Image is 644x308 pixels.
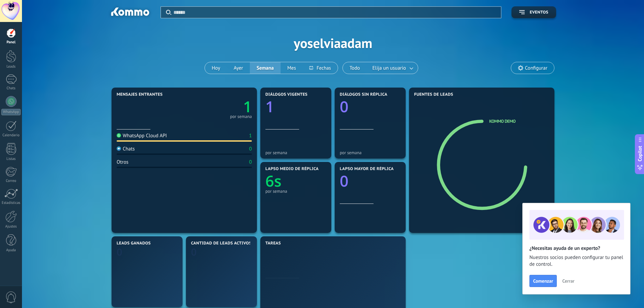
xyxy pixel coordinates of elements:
img: WhatsApp Cloud API [117,133,121,138]
span: Cantidad de leads activos [191,241,252,246]
span: Diálogos sin réplica [340,92,387,97]
button: Semana [250,62,281,74]
img: Chats [117,146,121,151]
div: Ajustes [1,224,21,229]
div: Otros [117,159,128,165]
div: Chats [1,86,21,91]
div: por semana [340,150,401,155]
div: por semana [230,115,252,118]
div: 0 [249,146,252,152]
button: Fechas [303,62,337,74]
text: 0 [340,96,349,117]
div: Correo [1,179,21,183]
button: Comenzar [529,275,557,287]
div: Calendario [1,133,21,138]
div: Chats [117,146,135,152]
text: 1 [243,96,252,117]
span: Fuentes de leads [414,92,453,97]
button: Mes [281,62,303,74]
a: Kommo Demo [489,118,516,124]
span: Tareas [265,241,281,246]
button: Todo [343,62,367,74]
div: WhatsApp Cloud API [117,133,167,139]
text: 0 [191,245,197,259]
div: Listas [1,157,21,161]
span: Lapso medio de réplica [265,167,319,171]
text: 6s [265,171,282,191]
span: Cerrar [562,279,574,283]
div: Estadísticas [1,201,21,205]
button: Elija un usuario [367,62,418,74]
span: Lapso mayor de réplica [340,167,393,171]
span: Diálogos vigentes [265,92,308,97]
div: por semana [265,189,326,194]
div: 0 [249,159,252,165]
div: por semana [265,150,326,155]
div: Leads [1,65,21,69]
span: Copilot [637,146,643,161]
text: 0 [340,171,349,191]
span: Elija un usuario [371,64,407,73]
div: Panel [1,40,21,45]
button: Hoy [205,62,227,74]
button: Eventos [511,6,556,18]
text: 1 [265,96,274,117]
span: Nuestros socios pueden configurar tu panel de control. [529,254,623,268]
h2: ¿Necesitas ayuda de un experto? [529,245,623,252]
div: 1 [249,133,252,139]
div: WhatsApp [1,109,21,115]
span: Configurar [525,65,547,71]
button: Cerrar [559,276,577,286]
span: Comenzar [533,279,553,283]
button: Ayer [227,62,250,74]
span: Eventos [530,10,548,15]
span: Leads ganados [117,241,151,246]
div: Ayuda [1,248,21,253]
a: 1 [184,96,252,117]
text: 0 [117,245,122,259]
span: Mensajes entrantes [117,92,163,97]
